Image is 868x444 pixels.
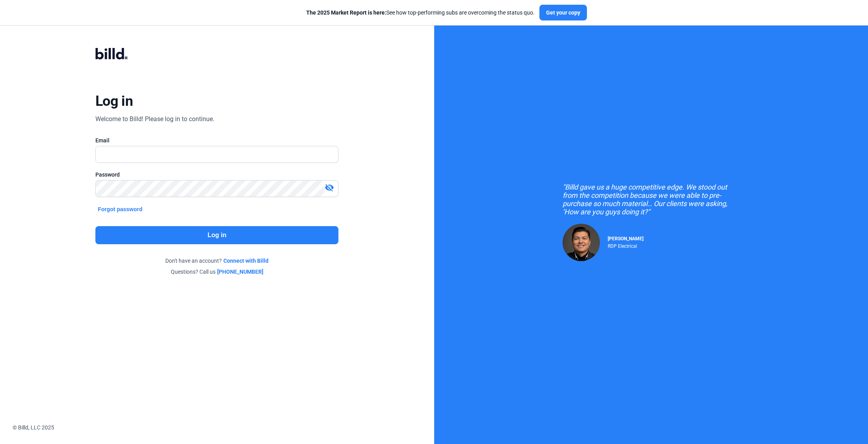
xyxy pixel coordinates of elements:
[563,183,739,216] div: "Billd gave us a huge competitive edge. We stood out from the competition because we were able to...
[608,236,643,241] span: [PERSON_NAME]
[325,183,334,192] mat-icon: visibility_off
[306,9,535,17] div: See how top-performing subs are overcoming the status quo.
[95,136,338,144] div: Email
[95,205,145,214] button: Forgot password
[608,241,643,249] div: RDP Electrical
[563,224,600,261] img: Raul Pacheco
[95,257,338,265] div: Don't have an account?
[95,268,338,276] div: Questions? Call us
[539,5,587,20] button: Get your copy
[223,257,269,265] a: Connect with Billd
[306,9,386,16] span: The 2025 Market Report is here:
[217,268,263,276] a: [PHONE_NUMBER]
[95,171,338,179] div: Password
[95,226,338,244] button: Log in
[95,114,214,124] div: Welcome to Billd! Please log in to continue.
[95,92,133,110] div: Log in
